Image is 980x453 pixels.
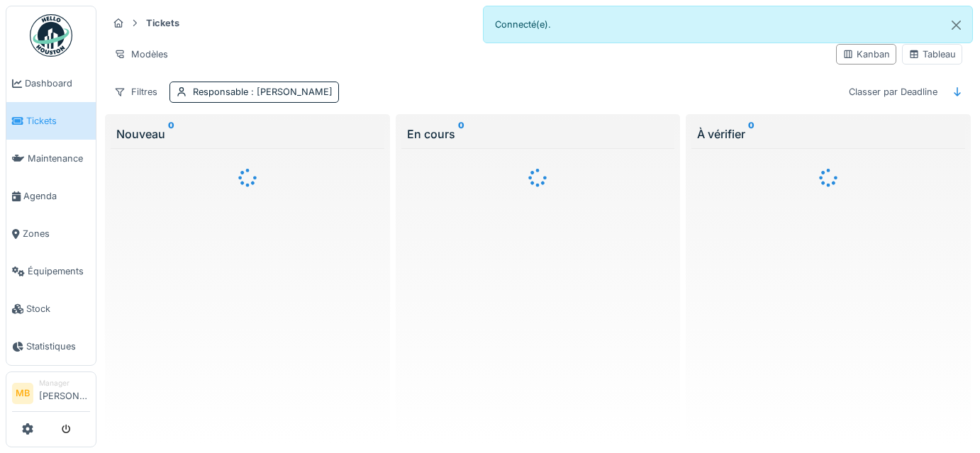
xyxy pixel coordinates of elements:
[168,125,174,142] sup: 0
[483,6,973,43] div: Connecté(e).
[116,125,379,142] div: Nouveau
[6,252,96,290] a: Équipements
[23,227,90,240] span: Zones
[6,140,96,177] a: Maintenance
[6,177,96,215] a: Agenda
[407,125,669,142] div: En cours
[908,47,956,61] div: Tableau
[748,125,755,142] sup: 0
[12,383,33,404] li: MB
[26,302,90,315] span: Stock
[12,378,90,412] a: MB Manager[PERSON_NAME]
[458,125,464,142] sup: 0
[6,102,96,140] a: Tickets
[842,47,890,61] div: Kanban
[30,14,72,57] img: Badge_color-CXgf-gQk.svg
[697,125,959,142] div: À vérifier
[248,86,333,97] span: : [PERSON_NAME]
[39,378,90,408] li: [PERSON_NAME]
[25,77,90,90] span: Dashboard
[26,114,90,128] span: Tickets
[842,82,944,102] div: Classer par Deadline
[23,189,90,203] span: Agenda
[6,215,96,252] a: Zones
[108,82,164,102] div: Filtres
[108,44,174,65] div: Modèles
[6,290,96,328] a: Stock
[26,340,90,353] span: Statistiques
[6,65,96,102] a: Dashboard
[140,16,185,30] strong: Tickets
[28,264,90,278] span: Équipements
[6,328,96,365] a: Statistiques
[28,152,90,165] span: Maintenance
[193,85,333,99] div: Responsable
[39,378,90,388] div: Manager
[940,6,972,44] button: Close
